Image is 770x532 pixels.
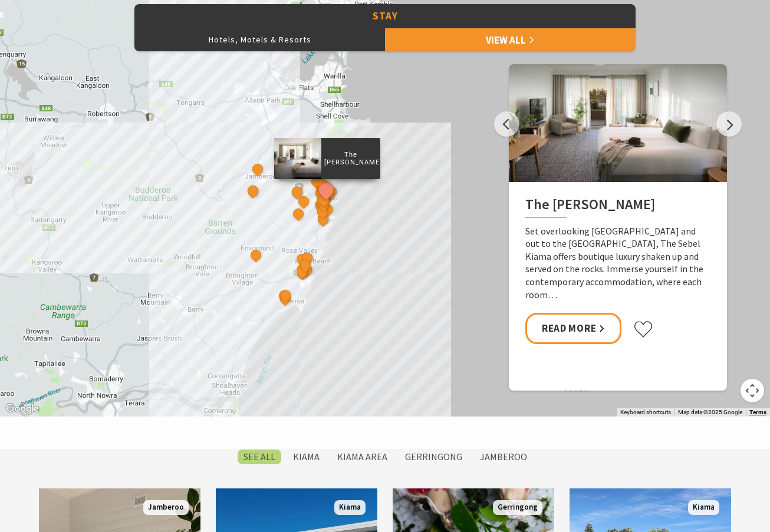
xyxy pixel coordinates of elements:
a: Read More [525,313,621,344]
span: Kiama [334,500,366,515]
label: Jamberoo [474,450,533,464]
button: See detail about Jamberoo Pub and Saleyard Motel [250,161,265,177]
button: See detail about Cicada Luxury Camping [289,184,305,200]
button: See detail about Werri Beach Holiday Park [298,257,313,273]
p: Set overlooking [GEOGRAPHIC_DATA] and out to the [GEOGRAPHIC_DATA], The Sebel Kiama offers boutiq... [525,225,710,302]
label: Kiama [287,450,325,464]
button: See detail about BIG4 Easts Beach Holiday Park [315,204,330,219]
button: See detail about EagleView Park [248,247,264,263]
label: Kiama Area [331,450,393,464]
button: Click to favourite The Sebel Kiama [633,320,653,338]
p: The [PERSON_NAME] [321,149,380,168]
a: View All [385,28,636,51]
label: SEE All [238,450,281,464]
button: Hotels, Motels & Resorts [134,28,385,51]
a: Open this area in Google Maps (opens a new window) [3,401,42,417]
span: Kiama [688,500,719,515]
button: Stay [134,4,636,28]
span: Jamberoo [143,500,189,515]
span: Map data ©2025 Google [678,409,742,415]
button: See detail about Kendalls Beach Holiday Park [316,197,331,212]
button: See detail about Greyleigh Kiama [296,194,311,209]
button: See detail about Seven Mile Beach Holiday Park [278,291,293,306]
button: See detail about Bask at Loves Bay [315,212,331,227]
img: Google [3,401,42,417]
span: Gerringong [493,500,542,515]
button: See detail about Coast and Country Holidays [294,264,310,279]
button: See detail about Jamberoo Valley Farm Cottages [246,183,261,199]
h2: The [PERSON_NAME] [525,196,710,217]
button: See detail about The Sebel Kiama [315,179,337,200]
button: See detail about Saddleback Grove [291,206,307,222]
a: Terms (opens in new tab) [749,409,766,416]
button: See detail about Bikini Surf Beach Kiama [316,192,331,207]
button: Keyboard shortcuts [620,408,671,417]
button: Next [716,111,742,137]
button: Map camera controls [741,379,764,402]
button: Previous [494,111,519,137]
button: See detail about Discovery Parks - Gerroa [278,288,293,303]
label: Gerringong [399,450,468,464]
